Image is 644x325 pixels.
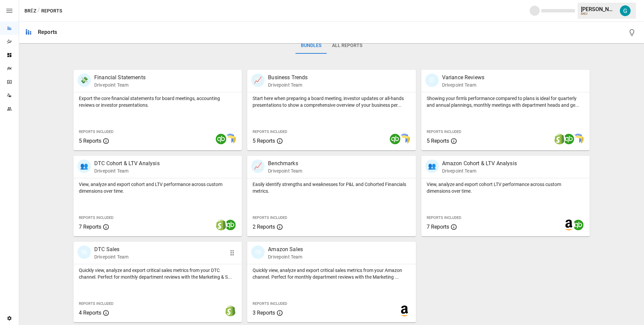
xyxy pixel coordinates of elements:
[38,7,40,15] div: /
[79,310,101,316] span: 4 Reports
[427,224,449,230] span: 7 Reports
[253,130,287,134] span: Reports Included
[253,310,275,316] span: 3 Reports
[268,159,302,168] p: Benchmarks
[79,267,236,280] p: Quickly view, analyze and export critical sales metrics from your DTC channel. Perfect for monthl...
[77,245,91,259] div: 🛍
[253,181,410,194] p: Easily identify strengths and weaknesses for P&L and Cohorted Financials metrics.
[399,134,410,144] img: smart model
[38,29,57,35] div: Reports
[216,134,226,144] img: quickbooks
[77,159,91,173] div: 👥
[427,95,584,108] p: Showing your firm's performance compared to plans is ideal for quarterly and annual plannings, mo...
[24,7,36,15] button: BRĒZ
[253,224,275,230] span: 2 Reports
[94,159,160,168] p: DTC Cohort & LTV Analysis
[620,5,631,16] img: Gavin Acres
[581,6,616,12] div: [PERSON_NAME]
[225,134,236,144] img: smart model
[251,245,265,259] div: 🛍
[94,168,160,174] p: Drivepoint Team
[94,74,146,82] p: Financial Statements
[296,38,327,54] button: Bundles
[442,168,517,174] p: Drivepoint Team
[390,134,400,144] img: quickbooks
[253,95,410,108] p: Start here when preparing a board meeting, investor updates or all-hands presentations to show a ...
[268,245,303,253] p: Amazon Sales
[225,306,236,316] img: shopify
[79,224,101,230] span: 7 Reports
[225,220,236,230] img: quickbooks
[79,301,113,306] span: Reports Included
[427,216,461,220] span: Reports Included
[442,82,484,88] p: Drivepoint Team
[253,267,410,280] p: Quickly view, analyze and export critical sales metrics from your Amazon channel. Perfect for mon...
[563,220,574,230] img: amazon
[253,301,287,306] span: Reports Included
[94,253,128,260] p: Drivepoint Team
[216,220,226,230] img: shopify
[442,74,484,82] p: Variance Reviews
[79,181,236,194] p: View, analyze and export cohort and LTV performance across custom dimensions over time.
[327,38,368,54] button: All Reports
[425,74,439,87] div: 🗓
[573,134,584,144] img: smart model
[253,216,287,220] span: Reports Included
[79,130,113,134] span: Reports Included
[79,95,236,108] p: Export the core financial statements for board meetings, accounting reviews or investor presentat...
[94,245,128,253] p: DTC Sales
[554,134,565,144] img: shopify
[616,1,635,20] button: Gavin Acres
[79,216,113,220] span: Reports Included
[79,138,101,144] span: 5 Reports
[442,159,517,168] p: Amazon Cohort & LTV Analysis
[581,12,616,15] div: BRĒZ
[399,306,410,316] img: amazon
[251,159,265,173] div: 📈
[425,159,439,173] div: 👥
[251,74,265,87] div: 📈
[253,138,275,144] span: 5 Reports
[268,168,302,174] p: Drivepoint Team
[427,130,461,134] span: Reports Included
[573,220,584,230] img: quickbooks
[268,253,303,260] p: Drivepoint Team
[77,74,91,87] div: 💸
[427,181,584,194] p: View, analyze and export cohort LTV performance across custom dimensions over time.
[268,74,308,82] p: Business Trends
[427,138,449,144] span: 5 Reports
[268,82,308,88] p: Drivepoint Team
[94,82,146,88] p: Drivepoint Team
[563,134,574,144] img: quickbooks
